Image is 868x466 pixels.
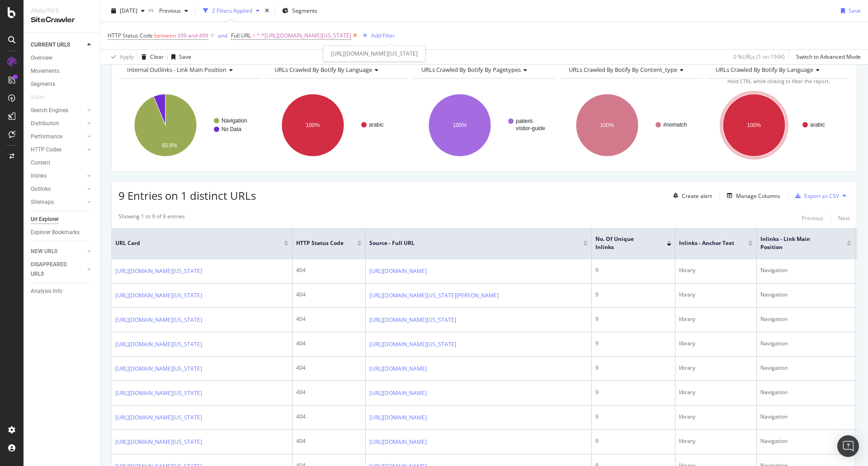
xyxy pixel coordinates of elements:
[31,66,94,76] a: Movements
[369,315,456,325] a: [URL][DOMAIN_NAME][US_STATE]
[804,192,839,200] div: Export as CSV
[31,53,52,63] div: Overview
[31,158,94,168] a: Content
[760,364,851,372] div: Navigation
[118,188,256,203] span: 9 Entries on 1 distinct URLs
[168,50,191,64] button: Save
[679,315,753,323] div: library
[760,235,833,251] span: Inlinks - Link Main Position
[837,4,861,18] button: Save
[31,132,85,141] a: Performance
[177,29,208,42] span: 399 and 499
[296,239,344,247] span: HTTP Status Code
[296,315,362,323] div: 404
[115,267,202,276] a: [URL][DOMAIN_NAME][US_STATE]
[369,239,570,247] span: Source - Full URL
[595,339,671,348] div: 9
[31,93,44,102] div: Visits
[296,437,362,445] div: 404
[595,437,671,445] div: 9
[707,86,850,165] div: A chart.
[125,62,253,77] h4: Internal Outlinks - Link Main Position
[118,86,261,165] div: A chart.
[218,31,227,40] button: and
[199,4,263,18] button: 2 Filters Applied
[292,7,317,14] span: Segments
[274,66,372,74] span: URLs Crawled By Botify By language
[670,188,712,203] button: Create alert
[115,364,202,373] a: [URL][DOMAIN_NAME][US_STATE]
[747,122,761,128] text: 100%
[108,4,148,18] button: [DATE]
[115,239,282,247] span: URL Card
[849,7,861,14] div: Save
[115,340,202,349] a: [URL][DOMAIN_NAME][US_STATE]
[679,291,753,299] div: library
[31,287,62,296] div: Analysis Info
[679,239,735,247] span: Inlinks - Anchor Text
[31,119,59,128] div: Distribution
[760,339,851,348] div: Navigation
[257,29,351,42] span: ^.*[URL][DOMAIN_NAME][US_STATE]
[31,171,85,181] a: Inlinks
[296,388,362,396] div: 404
[679,437,753,445] div: library
[31,106,68,115] div: Search Engines
[323,46,425,61] div: [URL][DOMAIN_NAME][US_STATE]
[516,125,545,132] text: visitor-guide
[118,212,185,223] div: Showing 1 to 9 of 9 entries
[231,32,251,39] span: Full URL
[714,62,842,77] h4: URLs Crawled By Botify By language
[453,122,467,128] text: 100%
[31,93,53,102] a: Visits
[31,80,94,89] a: Segments
[560,86,703,165] div: A chart.
[31,171,47,181] div: Inlinks
[760,266,851,274] div: Navigation
[792,188,839,203] button: Export as CSV
[837,435,859,457] div: Open Intercom Messenger
[420,62,547,77] h4: URLs Crawled By Botify By pagetypes
[31,158,50,168] div: Content
[595,364,671,372] div: 9
[212,7,252,14] div: 2 Filters Applied
[31,119,85,128] a: Distribution
[162,142,177,149] text: 93.8%
[600,122,614,128] text: 100%
[115,389,202,398] a: [URL][DOMAIN_NAME][US_STATE]
[296,339,362,348] div: 404
[838,212,850,223] button: Next
[108,32,153,39] span: HTTP Status Code
[31,198,85,207] a: Sitemaps
[369,413,427,422] a: [URL][DOMAIN_NAME]
[263,6,271,15] div: times
[31,287,94,296] a: Analysis Info
[127,66,226,74] span: Internal Outlinks - Link Main Position
[31,215,59,224] div: Url Explorer
[359,30,395,41] button: Add Filter
[222,118,247,124] text: Navigation
[31,198,54,207] div: Sitemaps
[31,215,94,224] a: Url Explorer
[31,80,55,89] div: Segments
[679,388,753,396] div: library
[31,66,59,76] div: Movements
[796,53,861,61] div: Switch to Advanced Mode
[156,7,181,14] span: Previous
[802,214,823,222] div: Previous
[421,66,521,74] span: URLs Crawled By Botify By pagetypes
[516,118,534,124] text: patient-
[273,62,401,77] h4: URLs Crawled By Botify By language
[222,126,241,132] text: No Data
[369,389,427,398] a: [URL][DOMAIN_NAME]
[150,53,164,61] div: Clear
[115,438,202,447] a: [URL][DOMAIN_NAME][US_STATE]
[31,145,61,155] div: HTTP Codes
[31,40,85,50] a: CURRENT URLS
[716,66,813,74] span: URLs Crawled By Botify By language
[156,4,192,18] button: Previous
[736,192,780,200] div: Manage Columns
[115,413,202,422] a: [URL][DOMAIN_NAME][US_STATE]
[31,106,85,115] a: Search Engines
[760,291,851,299] div: Navigation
